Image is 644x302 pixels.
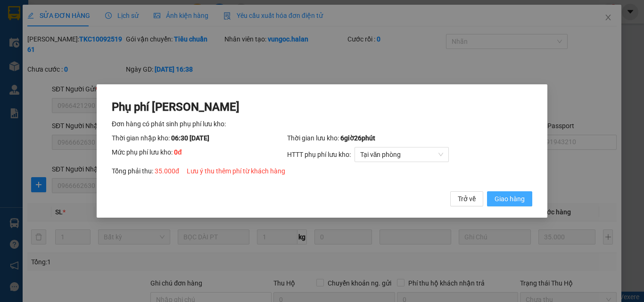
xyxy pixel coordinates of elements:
div: HTTT phụ phí lưu kho: [287,147,532,162]
span: Phụ phí [PERSON_NAME] [112,100,239,114]
button: Giao hàng [487,191,532,206]
div: Thời gian lưu kho: [287,133,532,143]
span: Lưu ý thu thêm phí từ khách hàng [187,167,285,175]
span: 35.000 đ [155,167,179,175]
div: Thời gian nhập kho: [112,133,287,143]
span: Trở về [458,194,476,204]
span: Giao hàng [495,194,525,204]
span: Tại văn phòng [360,147,443,162]
span: 0 đ [174,148,182,156]
div: Mức phụ phí lưu kho: [112,147,287,162]
div: Tổng phải thu: [112,166,532,176]
span: 6 giờ 26 phút [340,134,375,142]
span: 06:30 [DATE] [171,134,209,142]
button: Trở về [450,191,483,206]
div: Đơn hàng có phát sinh phụ phí lưu kho: [112,119,532,129]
